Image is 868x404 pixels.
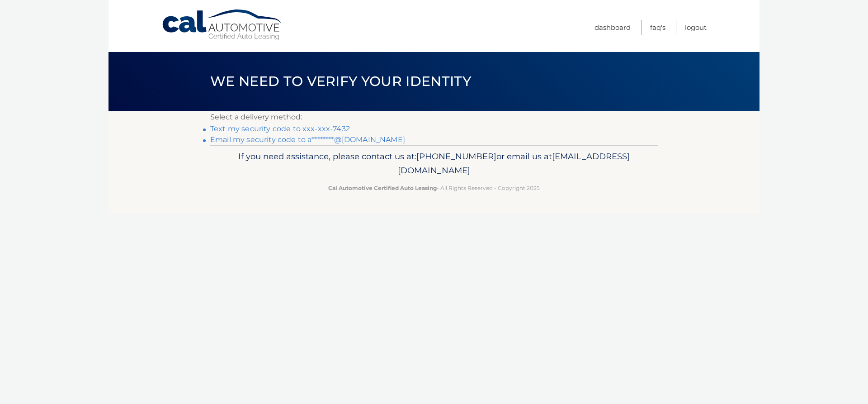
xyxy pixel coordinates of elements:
span: [PHONE_NUMBER] [416,151,496,162]
a: Text my security code to xxx-xxx-7432 [210,124,350,133]
a: FAQ's [650,20,665,35]
strong: Cal Automotive Certified Auto Leasing [328,185,437,191]
p: - All Rights Reserved - Copyright 2025 [216,183,652,193]
a: Dashboard [594,20,631,35]
p: Select a delivery method: [210,111,658,124]
a: Cal Automotive [161,9,283,41]
p: If you need assistance, please contact us at: or email us at [216,149,652,178]
a: Logout [685,20,707,35]
span: We need to verify your identity [210,73,471,90]
a: Email my security code to a********@[DOMAIN_NAME] [210,135,405,144]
